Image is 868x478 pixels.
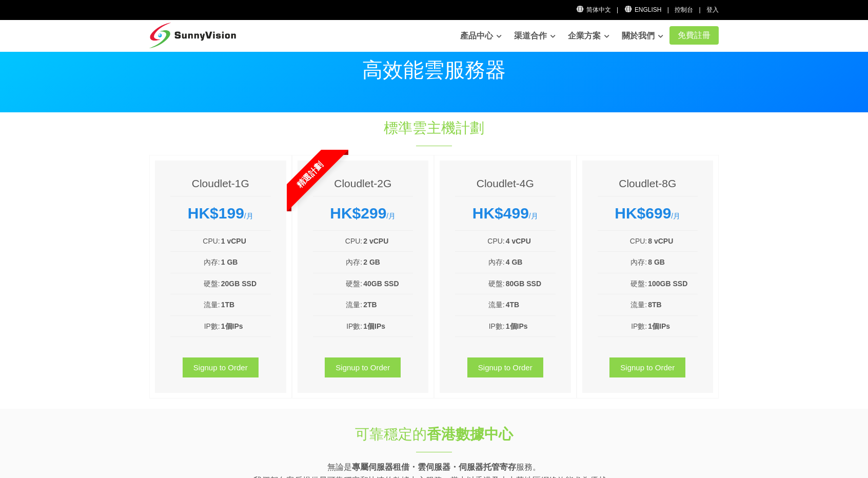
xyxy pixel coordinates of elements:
[313,277,363,290] td: 硬盤:
[363,280,399,288] b: 40GB SSD
[313,204,413,223] div: /月
[699,5,701,15] li: |
[648,237,673,245] b: 8 vCPU
[506,280,541,288] b: 80GB SSD
[170,298,221,311] td: 流量:
[170,235,221,247] td: CPU:
[598,235,648,247] td: CPU:
[648,301,661,309] b: 8TB
[221,301,234,309] b: 1TB
[363,258,380,266] b: 2 GB
[576,6,611,13] a: 简体中文
[598,320,648,332] td: IP數:
[263,118,605,138] h1: 標準雲主機計劃
[170,256,221,268] td: 內存:
[615,205,671,222] strong: HK$699
[313,320,363,332] td: IP數:
[648,322,670,330] b: 1個IPs
[506,237,531,245] b: 4 vCPU
[313,256,363,268] td: 內存:
[455,176,556,191] h4: Cloudlet-4G
[221,280,257,288] b: 20GB SSD
[506,301,519,309] b: 4TB
[648,280,687,288] b: 100GB SSD
[313,298,363,311] td: 流量:
[598,176,698,191] h4: Cloudlet-8G
[598,204,698,223] div: /月
[170,204,271,223] div: /月
[263,424,605,444] h1: 可靠穩定的
[598,277,648,290] td: 硬盤:
[455,277,505,290] td: 硬盤:
[706,6,719,13] a: 登入
[313,235,363,247] td: CPU:
[455,320,505,332] td: IP數:
[363,301,377,309] b: 2TB
[455,235,505,247] td: CPU:
[427,426,513,442] strong: 香港數據中心
[460,26,502,46] a: 產品中心
[598,298,648,311] td: 流量:
[667,5,669,15] li: |
[455,298,505,311] td: 流量:
[170,176,271,191] h4: Cloudlet-1G
[506,322,528,330] b: 1個IPs
[183,357,259,377] a: Signup to Order
[170,320,221,332] td: IP數:
[506,258,523,266] b: 4 GB
[363,322,385,330] b: 1個IPs
[675,6,693,13] a: 控制台
[170,277,221,290] td: 硬盤:
[221,237,246,245] b: 1 vCPU
[624,6,661,13] a: English
[221,258,238,266] b: 1 GB
[472,205,529,222] strong: HK$499
[514,26,556,46] a: 渠道合作
[617,5,618,15] li: |
[188,205,244,222] strong: HK$199
[467,357,543,377] a: Signup to Order
[221,322,243,330] b: 1個IPs
[352,463,516,471] strong: 專屬伺服器租借・雲伺服器・伺服器托管寄存
[363,237,388,245] b: 2 vCPU
[622,26,663,46] a: 關於我們
[149,59,719,80] p: 高效能雲服務器
[568,26,609,46] a: 企業方案
[598,256,648,268] td: 內存:
[266,131,352,217] span: 精選計劃
[330,205,386,222] strong: HK$299
[455,204,556,223] div: /月
[455,256,505,268] td: 內存:
[325,357,401,377] a: Signup to Order
[648,258,665,266] b: 8 GB
[669,26,719,45] a: 免費註冊
[313,176,413,191] h4: Cloudlet-2G
[609,357,685,377] a: Signup to Order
